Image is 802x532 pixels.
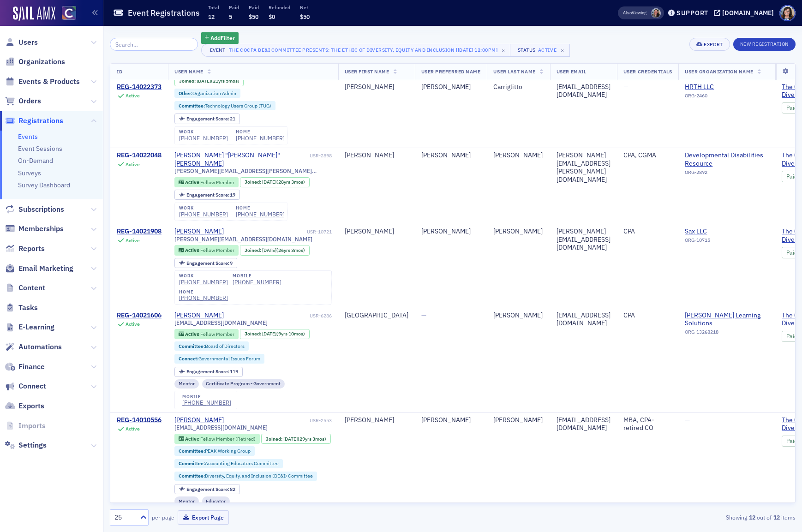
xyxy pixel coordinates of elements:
a: View Homepage [55,6,76,22]
a: Survey Dashboard [18,181,70,189]
span: Events & Products [18,77,80,87]
div: 19 [186,192,236,197]
span: Profile [779,5,796,21]
span: Add Filter [210,34,235,42]
span: : [786,249,800,256]
div: USR-6286 [226,313,332,319]
div: [PERSON_NAME] [174,416,224,424]
span: Engagement Score : [186,191,230,198]
div: Educator [202,496,230,506]
span: Exports [18,401,44,411]
div: Connect: [174,354,264,363]
span: Reports [18,244,45,254]
a: Subscriptions [5,204,64,215]
a: Organizations [5,57,65,67]
img: SailAMX [62,6,76,20]
a: REG-14022048 [117,151,162,160]
div: [PERSON_NAME] [493,416,543,424]
span: × [499,46,508,54]
span: : [786,437,800,444]
div: home [179,289,228,295]
a: HRTH LLC [685,83,769,91]
div: [DOMAIN_NAME] [722,9,774,17]
span: Active [185,331,200,337]
a: Tasks [5,303,38,313]
p: Refunded [269,4,290,11]
strong: 12 [747,513,757,521]
a: Paid [786,249,797,256]
a: Reports [5,244,45,254]
button: AddFilter [201,32,239,44]
div: [PERSON_NAME] [345,151,408,160]
div: [PERSON_NAME] [493,151,543,160]
div: REG-14022373 [117,83,162,91]
span: [DATE] [262,330,276,337]
div: Active: Active: Fellow Member [174,245,239,255]
div: 21 [186,116,236,121]
span: Fellow Member (Retired) [200,436,256,442]
div: Joined: 1996-05-31 00:00:00 [261,434,330,444]
span: Viewing [623,10,646,16]
span: Users [18,37,38,48]
span: Organizations [18,57,65,67]
a: Other:Organization Admin [179,90,236,96]
button: StatusActive× [510,44,570,57]
span: [PERSON_NAME][EMAIL_ADDRESS][DOMAIN_NAME] [174,236,312,243]
span: Active [185,436,200,442]
div: Active [126,161,140,167]
a: [PHONE_NUMBER] [179,294,228,301]
a: Connect:Governmental Issues Forum [179,356,260,362]
span: Engagement Score : [186,486,230,492]
div: Certificate Program - Government [202,379,285,389]
div: mobile [233,273,281,279]
span: [EMAIL_ADDRESS][DOMAIN_NAME] [174,424,268,431]
div: [PERSON_NAME] [174,311,224,320]
a: [PHONE_NUMBER] [233,279,281,286]
span: $0 [269,13,275,20]
a: Automations [5,342,62,352]
div: CPA [623,311,672,320]
span: Orders [18,96,41,106]
div: 25 [114,513,135,522]
a: [PHONE_NUMBER] [179,279,228,286]
a: Active Fellow Member (Retired) [179,436,256,442]
div: Active: Active: Fellow Member (Retired) [174,434,260,444]
span: Engagement Score : [186,260,230,266]
a: Sax LLC [685,227,769,236]
span: — [623,83,628,91]
a: Active Fellow Member [179,331,234,337]
div: Committee: [174,472,317,481]
span: User Name [174,68,203,75]
a: [PERSON_NAME] [174,227,224,236]
button: New Registration [733,38,796,51]
div: USR-2553 [226,418,332,424]
label: per page [152,513,174,521]
span: : [786,333,800,340]
a: Events & Products [5,77,80,87]
span: 12 [208,13,215,20]
div: [PERSON_NAME] [421,151,481,160]
div: [GEOGRAPHIC_DATA] [345,311,408,320]
span: Committee : [179,448,205,454]
a: Paid [786,104,797,111]
div: (28yrs 3mos) [262,179,305,185]
a: Users [5,37,38,48]
a: Registrations [5,116,63,126]
div: [EMAIL_ADDRESS][DOMAIN_NAME] [557,83,610,99]
span: Joined : [266,436,283,442]
div: Status [517,47,536,53]
a: [PERSON_NAME] Learning Solutions [685,311,769,328]
div: [PERSON_NAME] "[PERSON_NAME]" [PERSON_NAME] [174,151,308,167]
a: REG-14021908 [117,227,162,236]
div: (9yrs 10mos) [262,331,305,337]
div: [EMAIL_ADDRESS][DOMAIN_NAME] [557,311,610,328]
span: Connect [18,381,46,391]
div: [EMAIL_ADDRESS][DOMAIN_NAME] [557,416,610,432]
span: Committee : [179,343,205,349]
div: Engagement Score: 82 [174,484,240,494]
span: E-Learning [18,322,54,332]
